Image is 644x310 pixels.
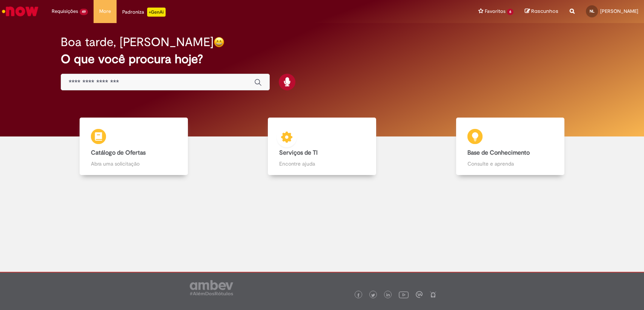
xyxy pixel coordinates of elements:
img: logo_footer_twitter.png [371,293,375,297]
p: Consulte e aprenda [467,160,553,167]
img: logo_footer_workplace.png [416,291,423,298]
span: 6 [507,9,513,15]
b: Base de Conhecimento [467,149,530,157]
span: Rascunhos [531,8,558,15]
h2: O que você procura hoje? [61,53,583,66]
img: logo_footer_naosei.png [430,291,437,298]
img: happy-face.png [214,37,224,48]
span: 49 [80,9,88,15]
a: Catálogo de Ofertas Abra uma solicitação [40,118,228,175]
b: Serviços de TI [279,149,318,157]
p: Encontre ajuda [279,160,365,167]
span: Favoritos [485,8,506,15]
div: Padroniza [122,8,166,17]
img: logo_footer_youtube.png [399,290,409,299]
span: NL [590,9,595,14]
img: logo_footer_ambev_rotulo_gray.png [190,280,233,295]
b: Catálogo de Ofertas [91,149,146,157]
img: logo_footer_facebook.png [357,293,360,297]
span: More [99,8,111,15]
span: Requisições [52,8,78,15]
p: +GenAi [147,8,166,17]
span: [PERSON_NAME] [600,8,638,14]
a: Base de Conhecimento Consulte e aprenda [416,118,604,175]
a: Serviços de TI Encontre ajuda [228,118,416,175]
img: ServiceNow [1,4,40,19]
h2: Boa tarde, [PERSON_NAME] [61,36,214,49]
a: Rascunhos [525,8,558,15]
img: logo_footer_linkedin.png [386,293,390,298]
p: Abra uma solicitação [91,160,177,167]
